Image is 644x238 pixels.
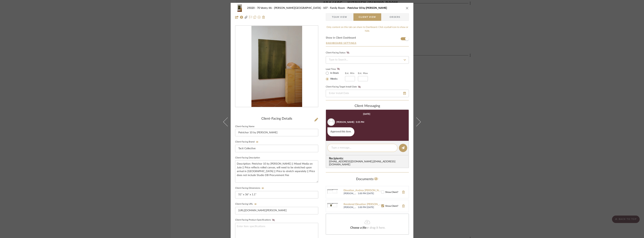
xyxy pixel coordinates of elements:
div: [EMAIL_ADDRESS][DOMAIN_NAME] , [EMAIL_ADDRESS][DOMAIN_NAME] [329,160,407,166]
span: 1:00 PM [DATE] [358,206,381,209]
input: Enter item URL [235,207,318,214]
label: Est. Min [345,72,355,75]
span: or drag it here. [366,226,385,229]
img: Remove from project [262,16,265,19]
span: Recipients: [329,157,407,160]
span: 1:00 PM [DATE] [358,192,381,195]
input: Enter Install Date [326,90,409,97]
input: Enter Client-Facing Brand [235,145,318,152]
div: 5:55 PM [356,120,364,124]
span: 107 - Family Room [323,7,347,9]
div: [PERSON_NAME] [336,120,354,124]
span: Show Client? [385,191,398,193]
label: Client-Facing Description [235,157,260,159]
span: [PERSON_NAME] [344,206,357,209]
span: Petrichor 10 by [PERSON_NAME] [347,7,387,9]
label: Client-Facing Target Install Date [326,86,362,88]
label: In Stock [329,72,339,75]
span: Team View [332,13,347,21]
label: Client-Facing Name [235,126,254,128]
label: Client-Facing Brand [235,141,260,143]
button: Client-Facing Target Install Date [357,86,362,88]
input: Enter Client-Facing Item Name [235,129,318,136]
span: Client View [359,13,376,21]
div: Approved this item. [327,127,354,136]
label: Weeks [329,77,338,81]
mat-radio-group: Select item type [326,71,345,81]
img: c51a1051-3ec1-44a5-9ec1-de942ab87097_48x40.jpg [235,4,244,12]
button: Client-Facing Brand [255,141,260,143]
img: c51a1051-3ec1-44a5-9ec1-de942ab87097_436x436.jpg [251,26,302,107]
label: Est. Max [358,72,368,75]
button: Dashboard Settings [326,41,357,45]
div: [DATE] [363,113,370,115]
button: Client-Facing URL [253,203,258,205]
input: Type to Search… [326,56,409,64]
button: Lead Time [336,67,341,71]
button: close [405,6,409,10]
label: Client-Facing URL [235,203,258,205]
label: Lead Time [326,67,345,71]
div: client Messaging [326,104,409,108]
span: 25020 - 70 Vestry 4A - [PERSON_NAME][GEOGRAPHIC_DATA] [247,7,323,9]
div: Client-Facing Status [326,51,350,55]
button: Client-Facing Dimensions [260,187,265,190]
label: Client-Facing Dimensions [235,187,265,190]
button: Client-Facing Product Specifications [271,219,276,221]
span: Orders [385,13,405,21]
div: Documents [326,176,409,182]
a: Rendered Elevation [PERSON_NAME] 10.png [344,203,381,206]
div: Only content on this tab can share to Dashboard. Click eyeball icon to show or hide. [326,25,409,33]
img: Rendered Elevation Andrea Solaja Petrichor 10.png [326,200,338,212]
img: Elevation_Andrea Solaja Petrichor 10.png [326,186,338,198]
span: [PERSON_NAME] [344,192,357,195]
label: Client-Facing Product Specifications [235,219,276,221]
div: Client-Facing Details [235,117,318,121]
span: Show Client? [385,205,398,207]
span: Choose a file [350,226,366,229]
a: Elevation_Andrea [PERSON_NAME] 10.png [344,189,381,192]
div: 0 [235,26,318,107]
img: user_avatar.png [327,118,335,126]
input: Enter item dimensions [235,191,318,198]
